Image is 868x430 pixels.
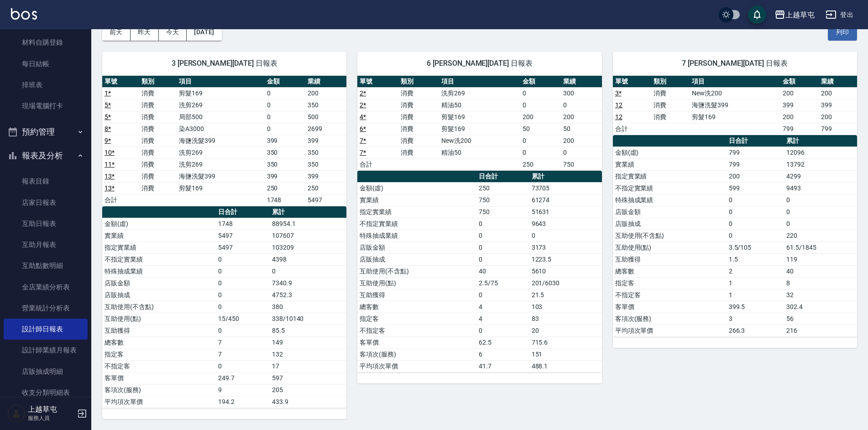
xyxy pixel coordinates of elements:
[216,336,270,348] td: 7
[357,76,601,171] table: a dense table
[520,158,561,170] td: 250
[727,170,784,182] td: 200
[520,135,561,147] td: 0
[727,158,784,170] td: 799
[177,111,265,123] td: 局部500
[265,158,306,170] td: 350
[613,123,651,135] td: 合計
[102,277,216,289] td: 店販金額
[476,348,529,360] td: 6
[615,113,622,121] a: 12
[270,325,346,336] td: 85.5
[819,76,857,88] th: 業績
[270,313,346,325] td: 338/10140
[265,76,306,88] th: 金額
[357,241,476,253] td: 店販金額
[177,99,265,111] td: 洗剪269
[613,170,727,182] td: 指定實業績
[102,289,216,301] td: 店販抽成
[4,298,88,319] a: 營業統計分析表
[690,87,780,99] td: New洗200
[476,182,529,194] td: 250
[727,301,784,313] td: 399.5
[819,87,857,99] td: 200
[265,135,306,147] td: 399
[476,301,529,313] td: 4
[4,95,88,116] a: 現場電腦打卡
[439,76,520,88] th: 項目
[357,171,601,372] table: a dense table
[216,265,270,277] td: 0
[784,218,857,230] td: 0
[357,206,476,218] td: 指定實業績
[476,277,529,289] td: 2.5/75
[651,99,690,111] td: 消費
[270,289,346,301] td: 4752.3
[476,171,529,183] th: 日合計
[216,253,270,265] td: 0
[784,147,857,158] td: 12096
[265,194,306,206] td: 1748
[216,289,270,301] td: 0
[613,230,727,241] td: 互助使用(不含點)
[357,313,476,325] td: 指定客
[139,135,176,147] td: 消費
[398,111,439,123] td: 消費
[265,147,306,158] td: 350
[561,123,601,135] td: 50
[520,123,561,135] td: 50
[613,147,727,158] td: 金額(虛)
[4,255,88,276] a: 互助點數明細
[113,59,335,68] span: 3 [PERSON_NAME][DATE] 日報表
[102,76,346,206] table: a dense table
[651,87,690,99] td: 消費
[4,361,88,382] a: 店販抽成明細
[520,111,561,123] td: 200
[102,336,216,348] td: 總客數
[216,360,270,372] td: 0
[102,218,216,230] td: 金額(虛)
[187,24,221,41] button: [DATE]
[305,135,346,147] td: 399
[529,241,602,253] td: 3173
[727,241,784,253] td: 3.5/105
[727,289,784,301] td: 1
[270,206,346,218] th: 累計
[216,277,270,289] td: 0
[177,87,265,99] td: 剪髮169
[561,87,601,99] td: 300
[439,147,520,158] td: 精油50
[561,99,601,111] td: 0
[476,218,529,230] td: 0
[102,265,216,277] td: 特殊抽成業績
[727,182,784,194] td: 599
[439,123,520,135] td: 剪髮169
[822,6,857,23] button: 登出
[357,277,476,289] td: 互助使用(點)
[615,101,622,109] a: 12
[357,182,476,194] td: 金額(虛)
[177,123,265,135] td: 染A3000
[270,301,346,313] td: 380
[561,76,601,88] th: 業績
[270,396,346,408] td: 433.9
[520,76,561,88] th: 金額
[439,87,520,99] td: 洗剪269
[216,218,270,230] td: 1748
[727,277,784,289] td: 1
[270,372,346,384] td: 597
[727,135,784,147] th: 日合計
[780,123,819,135] td: 799
[265,123,306,135] td: 0
[784,301,857,313] td: 302.4
[780,76,819,88] th: 金額
[784,253,857,265] td: 119
[613,325,727,336] td: 平均項次單價
[780,87,819,99] td: 200
[476,265,529,277] td: 40
[784,241,857,253] td: 61.5/1845
[305,170,346,182] td: 399
[771,5,818,24] button: 上越草屯
[398,147,439,158] td: 消費
[139,123,176,135] td: 消費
